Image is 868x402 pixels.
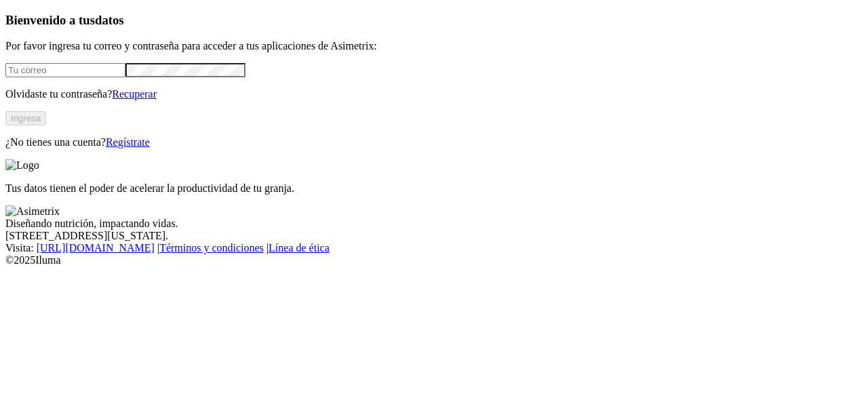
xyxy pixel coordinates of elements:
[37,242,155,254] a: [URL][DOMAIN_NAME]
[5,254,863,266] div: © 2025 Iluma
[5,63,125,77] input: Tu correo
[95,13,124,27] span: datos
[5,230,863,242] div: [STREET_ADDRESS][US_STATE].
[5,182,863,195] p: Tus datos tienen el poder de acelerar la productividad de tu granja.
[5,136,863,148] p: ¿No tienes una cuenta?
[112,88,157,100] a: Recuperar
[106,136,150,148] a: Regístrate
[5,40,863,52] p: Por favor ingresa tu correo y contraseña para acceder a tus aplicaciones de Asimetrix:
[5,13,863,28] h3: Bienvenido a tus
[5,242,863,254] div: Visita : | |
[159,242,264,254] a: Términos y condiciones
[5,111,46,125] button: Ingresa
[269,242,330,254] a: Línea de ética
[5,205,60,218] img: Asimetrix
[5,159,39,172] img: Logo
[5,88,863,100] p: Olvidaste tu contraseña?
[5,218,863,230] div: Diseñando nutrición, impactando vidas.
